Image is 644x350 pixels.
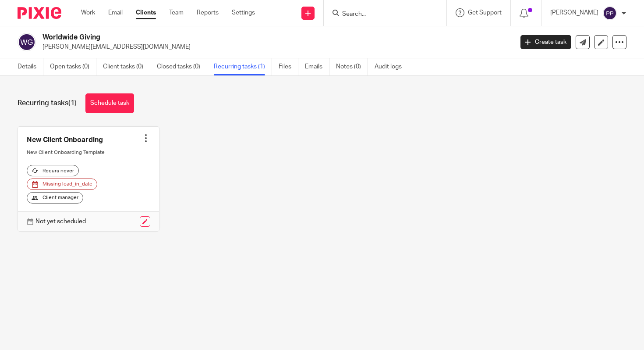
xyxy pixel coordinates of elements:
a: Emails [305,58,329,75]
a: Work [81,8,95,17]
a: Create task [520,35,571,49]
a: Client tasks (0) [103,58,150,75]
a: Schedule task [85,93,134,113]
a: Settings [232,8,255,17]
a: Audit logs [375,58,408,75]
p: Not yet scheduled [35,217,86,226]
a: Open tasks (0) [50,58,96,75]
a: Team [169,8,184,17]
img: Pixie [18,7,61,19]
a: Reports [197,8,219,17]
div: Client manager [27,192,83,204]
a: Details [18,58,43,75]
p: [PERSON_NAME][EMAIL_ADDRESS][DOMAIN_NAME] [42,43,507,51]
a: Email [108,8,123,17]
img: svg%3E [18,33,36,51]
h2: Worldwide Giving [42,33,414,42]
div: Missing lead_in_date [27,179,97,190]
a: Notes (0) [336,58,368,75]
a: Files [279,58,298,75]
div: Recurs never [27,165,79,176]
a: Closed tasks (0) [157,58,207,75]
p: [PERSON_NAME] [550,8,598,17]
img: svg%3E [603,6,617,20]
input: Search [341,11,420,18]
span: Get Support [468,10,502,16]
a: Recurring tasks (1) [214,58,272,75]
a: Clients [136,8,156,17]
span: (1) [68,100,77,107]
h1: Recurring tasks [18,99,77,108]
